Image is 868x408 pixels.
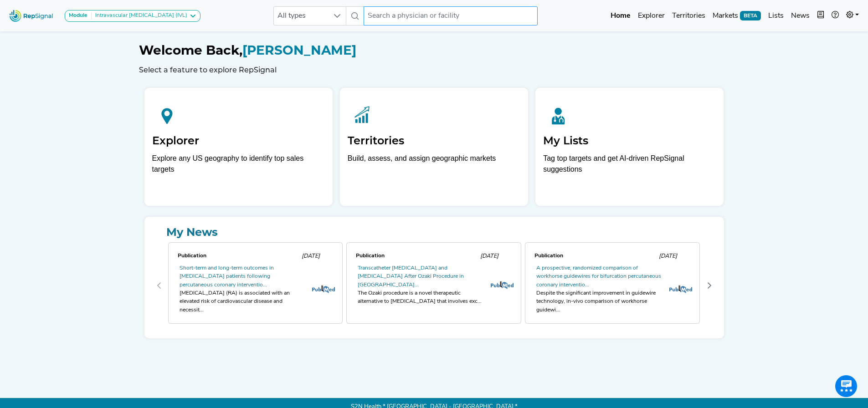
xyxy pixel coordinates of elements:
a: Territories [668,7,709,25]
div: Despite the significant improvement in guidewire technology, in-vivo comparison of workhorse guid... [536,289,661,314]
h2: My Lists [543,134,716,148]
button: ModuleIntravascular [MEDICAL_DATA] (IVL) [65,10,200,22]
span: Publication [356,253,385,259]
div: Explore any US geography to identify top sales targets [152,153,325,175]
strong: Module [69,13,87,18]
span: [DATE] [302,253,320,259]
div: 2 [523,240,702,331]
div: 0 [166,240,345,331]
a: ExplorerExplore any US geography to identify top sales targets [144,88,333,206]
span: [DATE] [480,253,498,259]
button: Next Page [702,278,717,293]
div: [MEDICAL_DATA] (RA) is associated with an elevated risk of cardiovascular disease and necessit... [180,289,304,314]
p: Tag top targets and get AI-driven RepSignal suggestions [543,153,716,180]
a: My ListsTag top targets and get AI-driven RepSignal suggestions [535,88,724,206]
p: Build, assess, and assign geographic markets [348,153,520,180]
h2: Explorer [152,134,325,148]
img: pubmed_logo.fab3c44c.png [669,285,692,293]
span: Publication [534,253,563,259]
a: News [787,7,813,25]
a: Explorer [634,7,668,25]
span: [DATE] [659,253,677,259]
a: Home [607,7,634,25]
div: Intravascular [MEDICAL_DATA] (IVL) [92,12,187,20]
h6: Select a feature to explore RepSignal [139,66,729,74]
span: Publication [178,253,206,259]
img: pubmed_logo.fab3c44c.png [312,285,335,293]
a: Lists [765,7,787,25]
h2: Territories [348,134,520,148]
a: Transcatheter [MEDICAL_DATA] and [MEDICAL_DATA] After Ozaki Procedure in [GEOGRAPHIC_DATA]... [358,265,464,288]
span: BETA [740,11,761,20]
a: A prospective, randomized comparison of workhorse guidewires for bifurcation percutaneous coronar... [536,265,661,288]
div: The Ozaki procedure is a novel therapeutic alternative to [MEDICAL_DATA] that involves exc... [358,289,483,306]
div: 1 [344,240,523,331]
a: MarketsBETA [709,7,765,25]
a: TerritoriesBuild, assess, and assign geographic markets [340,88,528,206]
a: My News [152,224,717,240]
button: Intel Book [813,7,828,25]
span: Welcome Back, [139,42,242,58]
img: pubmed_logo.fab3c44c.png [491,281,514,289]
input: Search a physician or facility [364,6,538,25]
span: All types [274,7,329,25]
a: Short-term and long-term outcomes in [MEDICAL_DATA] patients following percutaneous coronary inte... [180,265,274,288]
h1: [PERSON_NAME] [139,43,729,58]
